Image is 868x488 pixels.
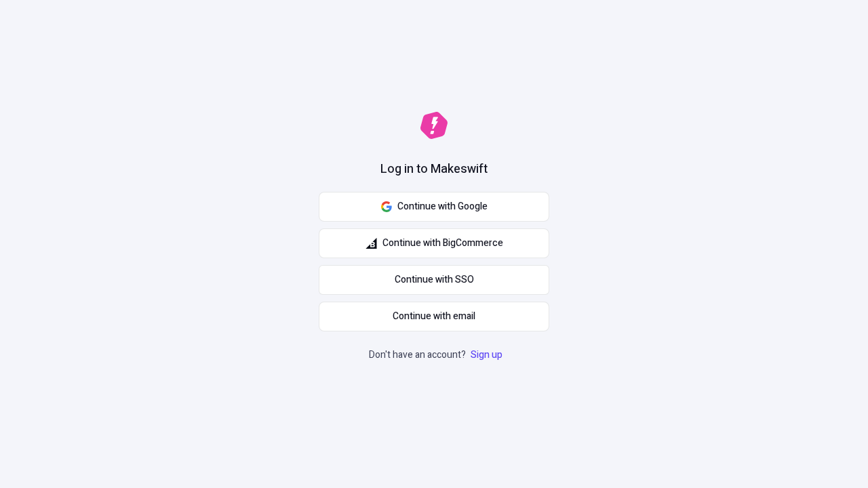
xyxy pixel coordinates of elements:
span: Continue with email [393,309,475,324]
a: Sign up [468,348,505,362]
p: Don't have an account? [369,348,505,363]
button: Continue with BigCommerce [319,228,549,258]
button: Continue with email [319,302,549,331]
button: Continue with Google [319,192,549,222]
span: Continue with Google [397,199,488,214]
span: Continue with BigCommerce [382,236,503,251]
a: Continue with SSO [319,265,549,295]
h1: Log in to Makeswift [380,161,488,178]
